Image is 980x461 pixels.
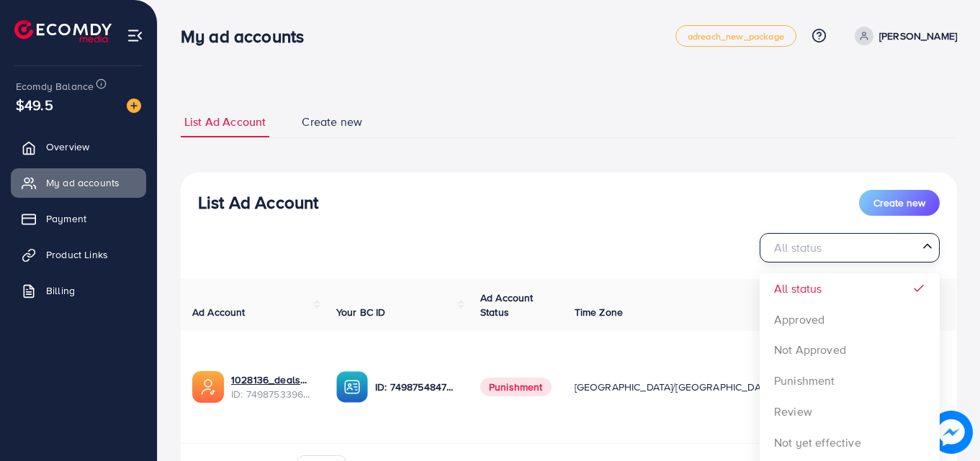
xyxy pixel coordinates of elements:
[336,305,386,319] span: Your BC ID
[336,371,368,403] img: ic-ba-acc.ded83a64.svg
[860,398,938,432] button: Withdraw
[14,20,112,42] img: logo
[883,406,925,424] p: Withdraw
[859,190,940,216] button: Create new
[198,192,318,213] h3: List Ad Account
[873,196,925,210] span: Create new
[797,305,818,319] span: Cost
[231,373,313,387] a: 1028136_dealswaly_1745939946770
[11,276,146,305] a: Billing
[860,354,938,387] button: Add Fund
[46,175,120,190] span: My ad accounts
[16,94,53,115] span: $49.5
[11,204,146,233] a: Payment
[879,27,957,45] p: [PERSON_NAME]
[192,305,246,319] span: Ad Account
[184,114,266,130] span: List Ad Account
[11,240,146,269] a: Product Links
[760,233,940,263] div: Search for option
[11,168,146,197] a: My ad accounts
[849,27,957,45] a: [PERSON_NAME]
[766,237,917,259] input: Search for option
[575,305,623,319] span: Time Zone
[181,26,315,47] h3: My ad accounts
[127,27,143,44] img: menu
[46,283,75,298] span: Billing
[302,114,362,130] span: Create new
[46,211,86,226] span: Payment
[480,378,552,396] span: Punishment
[675,25,796,47] a: adreach_new_package
[883,362,927,379] p: Add Fund
[231,373,313,402] div: <span class='underline'>1028136_dealswaly_1745939946770</span></br>7498753396766244872
[46,140,89,154] span: Overview
[192,371,224,403] img: ic-ads-acc.e4c84228.svg
[688,32,784,41] span: adreach_new_package
[16,79,94,93] span: Ecomdy Balance
[860,305,889,319] span: Action
[375,378,457,396] p: ID: 7498754847869730817
[930,411,973,454] img: image
[797,380,834,394] span: $288.87
[11,132,146,161] a: Overview
[46,247,108,262] span: Product Links
[575,380,775,394] span: [GEOGRAPHIC_DATA]/[GEOGRAPHIC_DATA]
[480,291,534,319] span: Ad Account Status
[231,387,313,401] span: ID: 7498753396766244872
[127,99,141,113] img: image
